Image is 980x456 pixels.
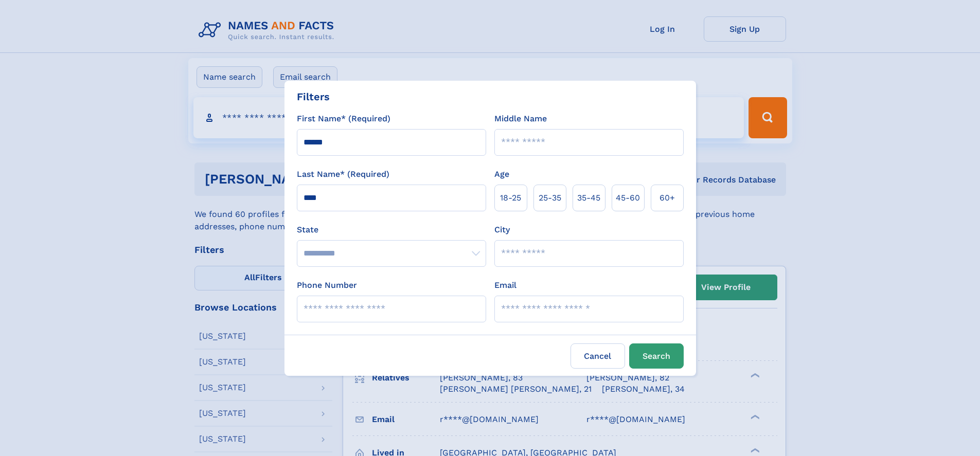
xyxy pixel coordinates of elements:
label: First Name* (Required) [297,113,390,125]
span: 45‑60 [616,192,640,204]
label: Email [494,279,516,291]
label: City [494,224,510,236]
label: Cancel [571,343,625,369]
span: 60+ [660,192,675,204]
span: 25‑35 [539,192,561,204]
label: Last Name* (Required) [297,168,389,180]
span: 35‑45 [577,192,600,204]
label: Phone Number [297,279,357,291]
button: Search [629,343,684,369]
span: 18‑25 [500,192,521,204]
label: State [297,224,486,236]
label: Middle Name [494,113,547,125]
label: Age [494,168,509,180]
div: Filters [297,89,330,104]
